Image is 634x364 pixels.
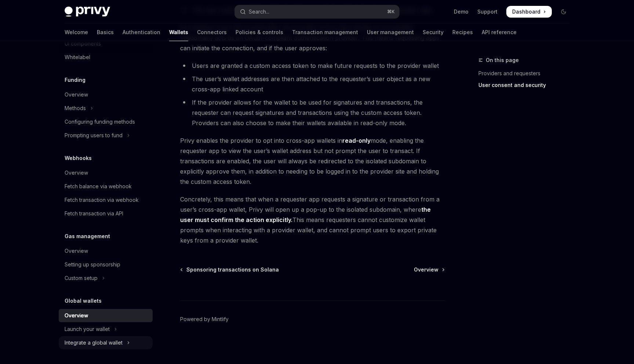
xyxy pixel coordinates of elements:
[249,7,269,16] div: Search...
[367,23,414,41] a: User management
[65,7,110,17] img: dark logo
[180,61,445,71] li: Users are granted a custom access token to make future requests to the provider wallet
[59,115,153,128] a: Configuring funding methods
[59,244,153,258] a: Overview
[180,316,229,323] a: Powered by Mintlify
[65,311,88,320] div: Overview
[97,23,114,41] a: Basics
[65,168,88,177] div: Overview
[236,23,283,41] a: Policies & controls
[65,90,88,99] div: Overview
[180,135,445,187] span: Privy enables the provider to opt into cross-app wallets in mode, enabling the requester app to v...
[65,338,123,347] div: Integrate a global wallet
[59,51,153,64] a: Whitelabel
[65,131,123,140] div: Prompting users to fund
[454,8,469,15] a: Demo
[387,9,395,15] span: ⌘ K
[181,266,279,273] a: Sponsoring transactions on Solana
[180,206,431,223] strong: the user must confirm the action explicitly.
[65,196,139,204] div: Fetch transaction via webhook
[59,207,153,220] a: Fetch transaction via API
[414,266,444,273] a: Overview
[65,325,110,334] div: Launch your wallet
[65,182,132,191] div: Fetch balance via webhook
[59,309,153,322] a: Overview
[558,6,569,18] button: Toggle dark mode
[65,274,98,283] div: Custom setup
[65,154,92,163] h5: Webhooks
[506,6,552,18] a: Dashboard
[59,166,153,179] a: Overview
[65,76,85,84] h5: Funding
[65,117,135,126] div: Configuring funding methods
[180,74,445,94] li: The user’s wallet addresses are then attached to the requester’s user object as a new cross-app l...
[477,8,498,15] a: Support
[423,23,444,41] a: Security
[59,258,153,271] a: Setting up sponsorship
[59,180,153,193] a: Fetch balance via webhook
[342,137,371,144] strong: read-only
[65,296,102,305] h5: Global wallets
[59,129,153,142] button: Toggle Prompting users to fund section
[59,272,153,285] button: Toggle Custom setup section
[59,88,153,101] a: Overview
[180,194,445,245] span: Concretely, this means that when a requester app requests a signature or transaction from a user’...
[65,232,110,241] h5: Gas management
[59,193,153,207] a: Fetch transaction via webhook
[65,247,88,255] div: Overview
[512,8,540,15] span: Dashboard
[59,336,153,349] button: Toggle Integrate a global wallet section
[65,260,120,269] div: Setting up sponsorship
[65,209,123,218] div: Fetch transaction via API
[180,97,445,128] li: If the provider allows for the wallet to be used for signatures and transactions, the requester c...
[486,56,519,65] span: On this page
[65,53,90,62] div: Whitelabel
[235,5,399,18] button: Open search
[482,23,517,41] a: API reference
[197,23,227,41] a: Connectors
[65,23,88,41] a: Welcome
[169,23,188,41] a: Wallets
[292,23,358,41] a: Transaction management
[123,23,160,41] a: Authentication
[59,102,153,115] button: Toggle Methods section
[186,266,279,273] span: Sponsoring transactions on Solana
[478,79,575,91] a: User consent and security
[65,104,86,113] div: Methods
[414,266,438,273] span: Overview
[59,323,153,336] button: Toggle Launch your wallet section
[452,23,473,41] a: Recipes
[478,68,575,79] a: Providers and requesters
